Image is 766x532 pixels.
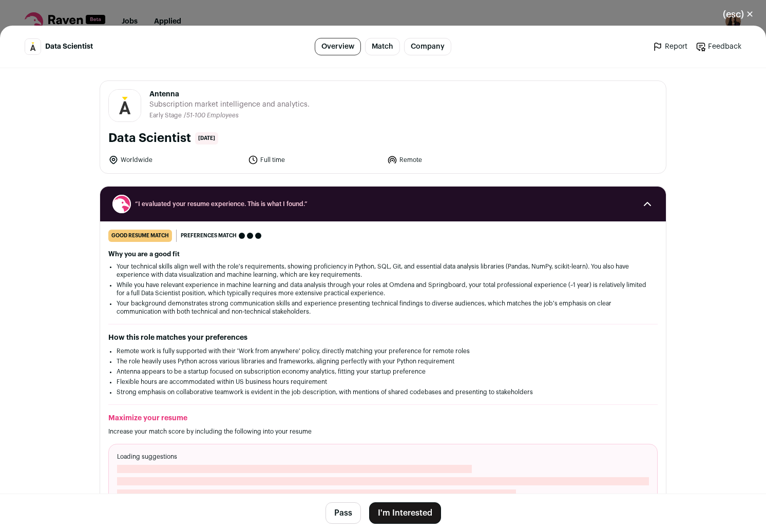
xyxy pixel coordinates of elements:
[117,281,649,297] li: While you have relevant experience in machine learning and data analysis through your roles at Om...
[149,112,184,119] li: Early Stage
[108,427,658,436] p: Increase your match score by including the following into your resume
[135,200,631,208] span: “I evaluated your resume experience. This is what I found.”
[653,42,687,52] a: Report
[369,502,441,524] button: I'm Interested
[108,130,191,147] h1: Data Scientist
[108,250,658,258] h2: Why you are a good fit
[117,378,649,386] li: Flexible hours are accommodated within US business hours requirement
[117,357,649,365] li: The role heavily uses Python across various libraries and frameworks, aligning perfectly with you...
[184,112,239,119] li: /
[117,367,649,376] li: Antenna appears to be a startup focused on subscription economy analytics, fitting your startup p...
[149,89,310,99] span: Antenna
[365,38,400,55] a: Match
[117,347,649,355] li: Remote work is fully supported with their 'Work from anywhere' policy, directly matching your pre...
[117,388,649,396] li: Strong emphasis on collaborative teamwork is evident in the job description, with mentions of sha...
[25,39,41,54] img: 686aefb0799dd9b4cb081acb471088b09622f5867561e9cb5dcaf67d9b74f834.jpg
[108,155,242,165] li: Worldwide
[149,99,310,110] span: Subscription market intelligence and analytics.
[108,333,658,343] h2: How this role matches your preferences
[711,3,766,26] button: Close modal
[108,230,172,242] div: good resume match
[248,155,381,165] li: Full time
[696,42,741,52] a: Feedback
[181,231,237,241] span: Preferences match
[186,112,239,118] span: 51-100 Employees
[117,262,649,279] li: Your technical skills align well with the role's requirements, showing proficiency in Python, SQL...
[45,42,93,52] span: Data Scientist
[325,502,361,524] button: Pass
[404,38,451,55] a: Company
[387,155,521,165] li: Remote
[109,90,141,121] img: 686aefb0799dd9b4cb081acb471088b09622f5867561e9cb5dcaf67d9b74f834.jpg
[108,444,658,506] div: Loading suggestions
[315,38,361,55] a: Overview
[108,413,658,423] h2: Maximize your resume
[195,132,218,145] span: [DATE]
[117,299,649,316] li: Your background demonstrates strong communication skills and experience presenting technical find...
